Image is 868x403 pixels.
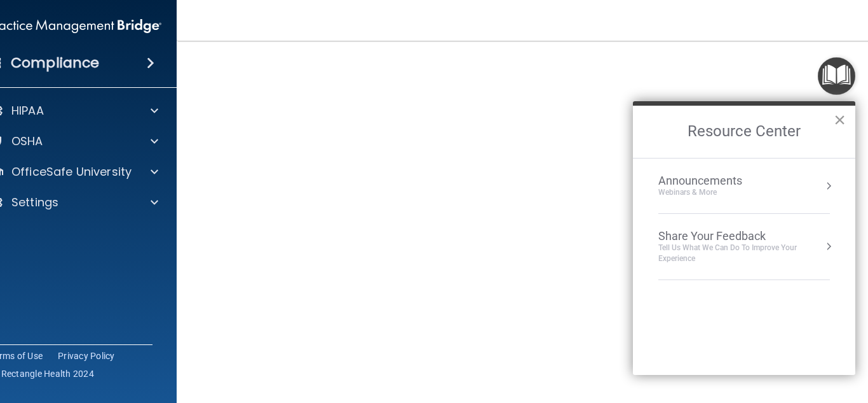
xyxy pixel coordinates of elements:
p: Settings [11,195,58,210]
a: Privacy Policy [58,350,115,362]
div: Announcements [658,174,768,188]
button: Close [834,110,846,130]
p: OfficeSafe University [11,164,132,180]
div: Share Your Feedback [658,229,830,243]
p: OSHA [11,134,43,149]
h2: Resource Center [633,106,855,158]
button: Open Resource Center [818,57,855,95]
div: Resource Center [633,101,855,375]
div: Webinars & More [658,187,768,198]
div: Tell Us What We Can Do to Improve Your Experience [658,243,830,264]
p: HIPAA [11,103,44,118]
h4: Compliance [11,54,99,72]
